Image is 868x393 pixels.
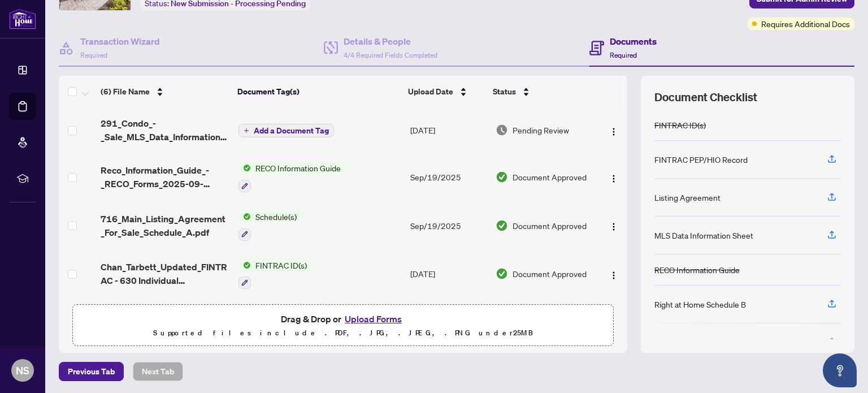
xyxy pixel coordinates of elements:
span: Requires Additional Docs [761,18,850,30]
span: NS [16,362,29,378]
span: FINTRAC ID(s) [251,259,311,271]
span: Chan_Tarbett_Updated_FINTRAC - 630 Individual Identification Record B - PropTx-[PERSON_NAME].pdf [101,260,229,287]
img: Status Icon [238,162,251,174]
img: Status Icon [238,259,251,271]
th: Upload Date [403,76,488,107]
span: Document Approved [513,219,587,232]
img: Logo [609,174,618,183]
img: Logo [609,127,618,136]
span: Drag & Drop orUpload FormsSupported files include .PDF, .JPG, .JPEG, .PNG under25MB [73,305,613,347]
td: Sep/19/2025 [406,201,491,250]
button: Logo [605,168,623,186]
div: Listing Agreement [654,191,721,204]
h4: Transaction Wizard [80,34,160,48]
button: Upload Forms [341,312,405,326]
button: Logo [605,217,623,235]
span: Drag & Drop or [281,312,405,326]
img: Logo [609,271,618,280]
span: Required [610,51,637,59]
th: (6) File Name [96,76,233,107]
h4: Details & People [344,34,437,48]
span: 4/4 Required Fields Completed [344,51,437,59]
button: Previous Tab [59,362,124,381]
span: (6) File Name [101,85,150,98]
img: Logo [609,222,618,231]
button: Add a Document Tag [238,124,334,137]
span: RECO Information Guide [251,162,345,174]
span: Required [80,51,107,59]
span: 716_Main_Listing_Agreement_For_Sale_Schedule_A.pdf [101,212,229,239]
button: Status IconFINTRAC ID(s) [238,259,311,290]
td: Sep/19/2025 [406,153,491,201]
button: Status IconSchedule(s) [238,210,301,241]
div: FINTRAC ID(s) [654,119,706,131]
img: logo [9,8,36,29]
span: Schedule(s) [251,210,301,223]
img: Document Status [496,124,508,136]
img: Status Icon [238,210,251,223]
span: Add a Document Tag [254,127,329,135]
span: Document Checklist [654,89,757,105]
h4: Documents [610,34,657,48]
div: Right at Home Schedule B [654,298,746,310]
button: Status IconRECO Information Guide [238,162,345,192]
button: Logo [605,265,623,283]
button: Next Tab [133,362,183,381]
img: Document Status [496,267,508,280]
th: Document Tag(s) [233,76,403,107]
td: [DATE] [406,107,491,153]
span: Document Approved [513,267,587,280]
p: Supported files include .PDF, .JPG, .JPEG, .PNG under 25 MB [80,326,606,340]
span: Status [493,85,516,98]
span: Previous Tab [68,362,115,381]
span: 291_Condo_-_Sale_MLS_Data_Information_Form_-_PropTx-[PERSON_NAME] 1.pdf [101,116,229,144]
div: RECO Information Guide [654,264,740,276]
button: Open asap [823,353,857,387]
div: MLS Data Information Sheet [654,229,753,241]
img: Document Status [496,219,508,232]
button: Logo [605,121,623,139]
th: Status [488,76,594,107]
td: [DATE] [406,250,491,299]
span: plus [244,128,249,133]
span: Pending Review [513,124,569,136]
div: FINTRAC PEP/HIO Record [654,153,748,166]
span: Document Approved [513,171,587,183]
img: Document Status [496,171,508,183]
span: Reco_Information_Guide_-_RECO_Forms_2025-09-19_12_33_24.pdf [101,163,229,191]
span: Upload Date [408,85,453,98]
button: Add a Document Tag [238,123,334,138]
td: [DATE] [406,298,491,347]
